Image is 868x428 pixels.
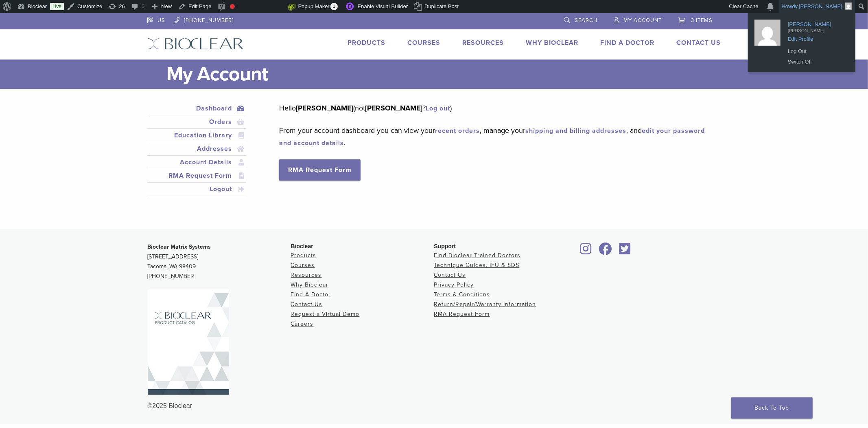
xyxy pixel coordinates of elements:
[691,17,713,24] span: 3 items
[614,13,662,25] a: My Account
[279,159,361,181] a: RMA Request Form
[174,13,234,25] a: [PHONE_NUMBER]
[434,252,521,259] a: Find Bioclear Trained Doctors
[148,242,291,281] p: [STREET_ADDRESS] Tacoma, WA 98409 [PHONE_NUMBER]
[291,320,314,327] a: Careers
[434,243,456,249] span: Support
[348,39,386,47] a: Products
[525,127,626,135] a: shipping and billing addresses
[149,144,245,154] a: Addresses
[148,289,229,395] img: Bioclear
[426,104,450,113] a: Log out
[784,57,849,67] a: Switch Off
[148,401,721,411] div: ©2025 Bioclear
[434,291,490,298] a: Terms & Conditions
[526,39,579,47] a: Why Bioclear
[564,13,598,25] a: Search
[291,252,317,259] a: Products
[748,13,855,72] ul: Howdy, Tanya Copeman
[434,271,466,278] a: Contact Us
[408,39,441,47] a: Courses
[799,3,842,9] span: [PERSON_NAME]
[434,301,536,308] a: Return/Repair/Warranty Information
[577,247,595,256] a: Bioclear
[596,247,615,256] a: Bioclear
[50,3,64,10] a: Live
[149,184,245,194] a: Logout
[149,104,245,113] a: Dashboard
[242,2,288,12] img: Views over 48 hours. Click for more Jetpack Stats.
[365,104,422,113] strong: [PERSON_NAME]
[434,262,520,269] a: Technique Guides, IFU & SDS
[291,291,331,298] a: Find A Doctor
[149,157,245,167] a: Account Details
[291,262,315,269] a: Courses
[279,124,708,149] p: From your account dashboard you can view your , manage your , and .
[149,117,245,127] a: Orders
[434,311,490,318] a: RMA Request Form
[788,18,845,25] span: [PERSON_NAME]
[279,102,708,114] p: Hello (not ? )
[624,17,662,24] span: My Account
[147,102,247,206] nav: Account pages
[291,243,313,249] span: Bioclear
[731,397,813,419] a: Back To Top
[149,130,245,140] a: Education Library
[330,3,338,10] span: 1
[230,4,235,9] div: Focus keyphrase not set
[147,13,166,25] a: US
[291,311,360,318] a: Request a Virtual Demo
[788,25,845,33] span: [PERSON_NAME]
[149,171,245,181] a: RMA Request Form
[296,104,353,113] strong: [PERSON_NAME]
[601,39,655,47] a: Find A Doctor
[435,127,480,135] a: recent orders
[291,271,322,278] a: Resources
[677,39,721,47] a: Contact Us
[678,13,713,25] a: 3 items
[788,33,845,40] span: Edit Profile
[147,38,244,50] img: Bioclear
[617,247,634,256] a: Bioclear
[291,281,329,288] a: Why Bioclear
[167,60,721,89] h1: My Account
[463,39,504,47] a: Resources
[291,301,323,308] a: Contact Us
[784,46,849,57] a: Log Out
[575,17,598,24] span: Search
[434,281,474,288] a: Privacy Policy
[148,243,211,250] strong: Bioclear Matrix Systems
